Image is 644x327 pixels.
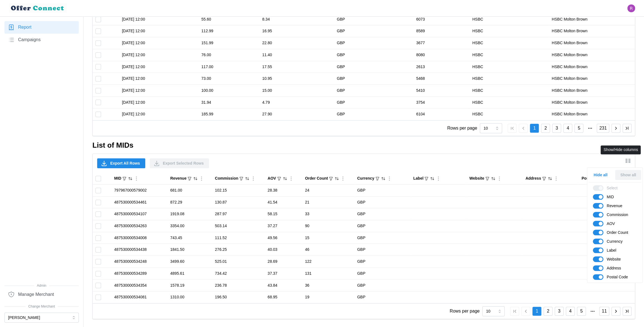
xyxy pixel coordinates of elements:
[282,176,287,181] button: Sort by AOV descending
[574,124,583,133] button: 5
[334,176,339,181] button: Sort by Order Count descending
[259,73,334,85] td: 10.95
[168,256,212,268] td: 3499.60
[198,85,259,96] td: 100.00
[4,283,79,288] span: Admin
[334,49,413,61] td: GBP
[111,244,168,256] td: 487530000534438
[549,85,635,96] td: HSBC Molton Brown
[119,96,198,108] td: [DATE] 12:00
[215,175,238,182] div: Commission
[447,125,477,132] p: Rows per page
[163,158,204,168] span: Export Selected Rows
[334,85,413,96] td: GBP
[603,212,628,217] span: Commission
[267,175,276,182] div: AOV
[95,40,101,46] input: Toggle select row
[549,13,635,25] td: HSBC Molton Brown
[597,124,609,133] button: 231
[198,37,259,49] td: 151.99
[470,85,549,96] td: HSBC
[119,25,198,37] td: [DATE] 12:00
[302,232,354,244] td: 15
[259,61,334,73] td: 17.55
[265,208,302,220] td: 58.15
[110,158,140,168] span: Export All Rows
[354,220,411,232] td: GBP
[413,25,470,37] td: 8589
[549,49,635,61] td: HSBC Molton Brown
[470,108,549,120] td: HSBC
[470,49,549,61] td: HSBC
[119,13,198,25] td: [DATE] 12:00
[212,208,265,220] td: 287.97
[340,175,346,182] button: Column Actions
[245,176,250,181] button: Sort by Commission descending
[620,170,636,180] span: Show all
[541,124,550,133] button: 2
[111,279,168,291] td: 487530000534354
[623,156,633,165] button: Show/Hide columns
[212,185,265,197] td: 102.15
[532,307,541,316] button: 1
[212,256,265,268] td: 525.01
[302,256,354,268] td: 122
[95,259,101,264] input: Toggle select row
[4,304,79,309] span: Change Merchant
[212,279,265,291] td: 236.78
[413,85,470,96] td: 5410
[603,230,628,235] span: Order Count
[354,196,411,208] td: GBP
[18,291,54,298] span: Manage Merchant
[265,196,302,208] td: 41.54
[603,247,616,253] span: Label
[354,232,411,244] td: GBP
[119,73,198,85] td: [DATE] 12:00
[18,24,31,31] span: Report
[95,28,101,34] input: Toggle select row
[603,221,615,226] span: AOV
[470,73,549,85] td: HSBC
[128,176,133,181] button: Sort by MID ascending
[435,175,441,182] button: Column Actions
[193,176,198,181] button: Sort by Revenue descending
[133,175,139,182] button: Column Actions
[92,140,635,150] h2: List of MIDs
[95,64,101,70] input: Toggle select row
[111,267,168,279] td: 487530000534289
[265,220,302,232] td: 37.27
[470,25,549,37] td: HSBC
[95,247,101,252] input: Toggle select row
[265,244,302,256] td: 40.03
[354,291,411,303] td: GBP
[95,271,101,276] input: Toggle select row
[198,25,259,37] td: 112.99
[111,208,168,220] td: 487530000534107
[4,313,79,323] button: [PERSON_NAME]
[95,88,101,93] input: Toggle select row
[549,73,635,85] td: HSBC Molton Brown
[95,188,101,193] input: Toggle select row
[198,108,259,120] td: 185.99
[95,17,101,22] input: Toggle select row
[413,108,470,120] td: 6104
[603,203,622,209] span: Revenue
[259,108,334,120] td: 27.90
[111,196,168,208] td: 487530000534461
[530,124,539,133] button: 1
[212,267,265,279] td: 734.42
[581,175,604,182] div: Postal Code
[119,61,198,73] td: [DATE] 12:00
[470,13,549,25] td: HSBC
[170,175,186,182] div: Revenue
[95,294,101,300] input: Toggle select row
[334,25,413,37] td: GBP
[354,208,411,220] td: GBP
[259,37,334,49] td: 22.80
[302,208,354,220] td: 33
[496,175,502,182] button: Column Actions
[95,283,101,288] input: Toggle select row
[198,175,205,182] button: Column Actions
[198,73,259,85] td: 73.00
[354,244,411,256] td: GBP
